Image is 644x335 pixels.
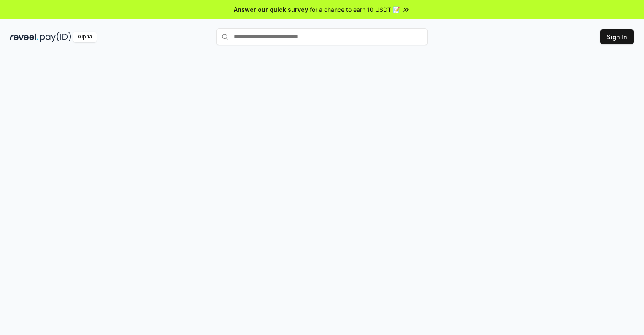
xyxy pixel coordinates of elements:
[73,32,97,42] div: Alpha
[10,32,38,42] img: reveel_dark
[40,32,71,42] img: pay_id
[600,29,634,44] button: Sign In
[234,5,308,14] span: Answer our quick survey
[310,5,400,14] span: for a chance to earn 10 USDT 📝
